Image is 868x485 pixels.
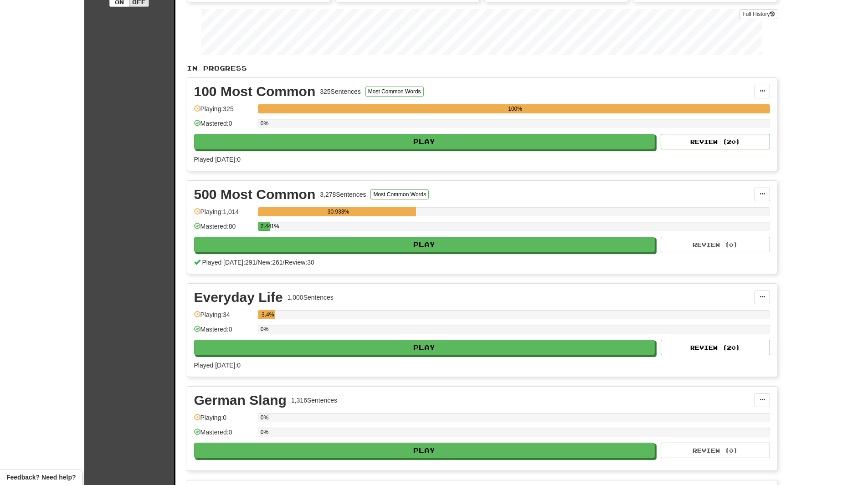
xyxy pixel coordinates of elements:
span: Played [DATE]: 0 [194,156,241,163]
a: Full History [740,9,777,19]
button: Play [194,237,655,252]
button: Most Common Words [370,189,429,199]
button: Most Common Words [365,87,424,97]
div: 500 Most Common [194,188,316,201]
div: Everyday Life [194,291,283,304]
div: 100 Most Common [194,85,316,98]
span: New: 261 [257,259,282,266]
button: Play [194,443,655,458]
div: German Slang [194,393,287,407]
span: Open feedback widget [6,473,76,482]
button: Review (0) [661,237,770,252]
div: 2.441% [261,222,270,231]
button: Play [194,340,655,355]
button: Review (20) [661,134,770,149]
div: Mastered: 0 [194,119,253,134]
div: 1,000 Sentences [288,293,334,302]
div: Mastered: 0 [194,325,253,340]
span: Review: 30 [284,259,314,266]
div: Playing: 1,014 [194,207,253,222]
span: Played [DATE]: 291 [202,259,256,266]
div: 100% [261,104,770,113]
p: In Progress [187,64,777,73]
div: 3.4% [261,310,275,319]
div: Playing: 325 [194,104,253,119]
div: Playing: 34 [194,310,253,325]
button: Review (0) [661,443,770,458]
div: 325 Sentences [320,87,361,96]
div: 3,278 Sentences [320,190,366,199]
button: Play [194,134,655,149]
div: Mastered: 80 [194,222,253,237]
span: / [283,259,285,266]
div: 30.933% [261,207,416,216]
div: 1,316 Sentences [291,396,337,405]
div: Playing: 0 [194,413,253,428]
span: / [256,259,257,266]
span: Played [DATE]: 0 [194,362,241,369]
button: Review (20) [661,340,770,355]
div: Mastered: 0 [194,428,253,443]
